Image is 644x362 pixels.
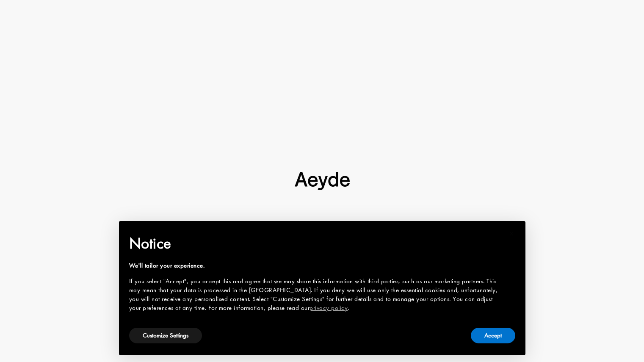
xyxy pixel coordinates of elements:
h2: Notice [129,232,502,254]
div: We'll tailor your experience. [129,261,502,270]
span: × [509,227,514,240]
button: Accept [471,328,515,343]
button: Customize Settings [129,328,202,343]
div: If you select "Accept", you accept this and agree that we may share this information with third p... [129,277,502,312]
a: privacy policy [310,304,348,312]
button: Close this notice [502,224,522,244]
img: footer-logo.svg [295,172,350,191]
